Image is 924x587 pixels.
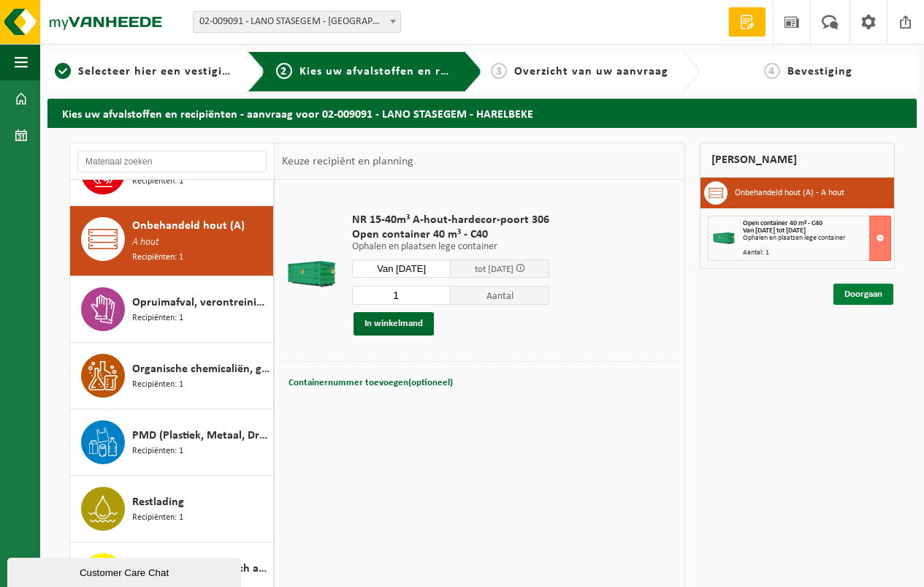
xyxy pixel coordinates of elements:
[78,66,236,77] span: Selecteer hier een vestiging
[132,175,183,189] span: Recipiënten: 1
[352,227,549,242] span: Open container 40 m³ - C40
[352,213,549,227] span: NR 15-40m³ A-hout-hardecor-poort 306
[354,312,434,336] button: In winkelmand
[743,219,822,227] span: Open container 40 m³ - C40
[275,143,421,180] div: Keuze recipiënt en planning
[55,63,71,79] span: 1
[70,343,274,409] button: Organische chemicaliën, gevaarlijk vloeibaar in kleinverpakking Recipiënten: 1
[833,284,893,305] a: Doorgaan
[132,427,270,444] span: PMD (Plastiek, Metaal, Drankkartons) (bedrijven)
[735,181,844,205] h3: Onbehandeld hout (A) - A hout
[132,311,183,325] span: Recipiënten: 1
[132,511,183,525] span: Recipiënten: 1
[299,66,500,77] span: Kies uw afvalstoffen en recipiënten
[276,63,292,79] span: 2
[70,206,274,276] button: Onbehandeld hout (A) A hout Recipiënten: 1
[352,260,451,278] input: Selecteer datum
[700,143,896,178] div: [PERSON_NAME]
[47,99,917,127] h2: Kies uw afvalstoffen en recipiënten - aanvraag voor 02-009091 - LANO STASEGEM - HARELBEKE
[193,11,401,33] span: 02-009091 - LANO STASEGEM - HARELBEKE
[743,235,891,242] div: Ophalen en plaatsen lege container
[77,151,267,173] input: Materiaal zoeken
[787,66,852,77] span: Bevestiging
[743,249,891,257] div: Aantal: 1
[743,227,806,235] strong: Van [DATE] tot [DATE]
[132,251,183,265] span: Recipiënten: 1
[132,360,270,378] span: Organische chemicaliën, gevaarlijk vloeibaar in kleinverpakking
[287,373,454,393] button: Containernummer toevoegen(optioneel)
[132,444,183,458] span: Recipiënten: 1
[132,493,184,511] span: Restlading
[7,555,244,587] iframe: chat widget
[70,276,274,343] button: Opruimafval, verontreinigd met olie Recipiënten: 1
[70,476,274,542] button: Restlading Recipiënten: 1
[194,12,400,32] span: 02-009091 - LANO STASEGEM - HARELBEKE
[132,294,270,311] span: Opruimafval, verontreinigd met olie
[132,378,183,392] span: Recipiënten: 1
[132,217,245,235] span: Onbehandeld hout (A)
[475,265,513,274] span: tot [DATE]
[764,63,780,79] span: 4
[491,63,507,79] span: 3
[451,286,549,305] span: Aantal
[352,242,549,252] p: Ophalen en plaatsen lege container
[132,235,159,251] span: A hout
[289,378,453,387] span: Containernummer toevoegen(optioneel)
[70,409,274,476] button: PMD (Plastiek, Metaal, Drankkartons) (bedrijven) Recipiënten: 1
[55,63,236,80] a: 1Selecteer hier een vestiging
[514,66,668,77] span: Overzicht van uw aanvraag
